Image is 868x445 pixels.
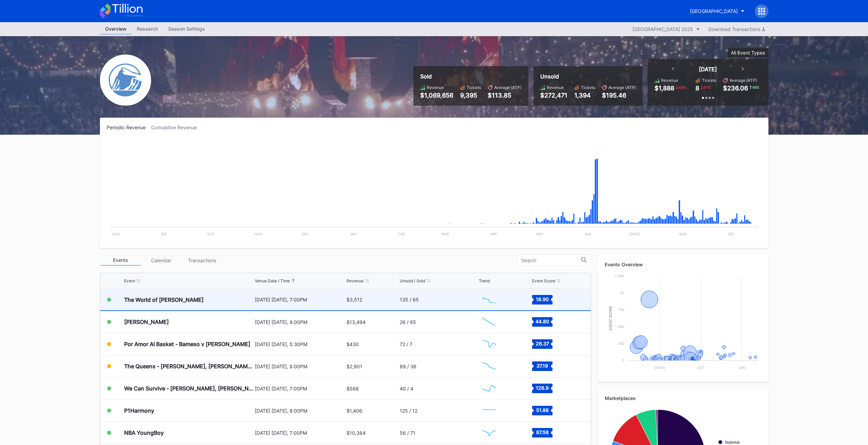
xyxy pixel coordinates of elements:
[618,341,624,345] text: 250
[400,297,419,302] div: 135 / 65
[255,430,345,436] div: [DATE] [DATE], 7:00PM
[347,341,359,347] div: $430
[350,232,357,236] text: Jan
[618,325,624,329] text: 500
[124,385,253,392] div: We Can Survive - [PERSON_NAME], [PERSON_NAME], [PERSON_NAME], Goo Goo Dolls
[584,232,591,236] text: Jun
[400,430,415,436] div: 56 / 71
[467,85,481,90] div: Tickets
[100,55,151,106] img: Devils-Logo.png
[400,319,416,325] div: 26 / 85
[632,26,693,32] div: [GEOGRAPHIC_DATA] 2025
[124,363,253,370] div: The Queens - [PERSON_NAME], [PERSON_NAME], [PERSON_NAME], and [PERSON_NAME]
[605,272,762,375] svg: Chart title
[678,85,687,90] div: 44 %
[629,25,703,34] button: [GEOGRAPHIC_DATA] 2025
[254,232,262,236] text: Nov
[255,408,345,414] div: [DATE] [DATE], 8:00PM
[479,358,499,375] svg: Chart title
[494,85,521,90] div: Average (ATP)
[536,385,549,391] text: 126.9
[699,66,717,73] div: [DATE]
[255,386,345,391] div: [DATE] [DATE], 7:00PM
[161,232,167,236] text: Sep
[347,297,362,302] div: $3,512
[540,73,636,80] div: Unsold
[488,92,521,99] div: $113.85
[347,278,364,283] div: Revenue
[535,318,549,324] text: 44.80
[347,319,366,325] div: $13,494
[540,92,568,99] div: $272,471
[536,296,549,302] text: 18.90
[420,73,521,80] div: Sold
[752,85,760,90] div: 68 %
[124,296,204,303] div: The World of [PERSON_NAME]
[730,78,757,83] div: Average (ATP)
[620,291,624,295] text: 1k
[182,255,223,266] div: Transactions
[608,306,612,330] text: Event Score
[255,297,345,302] div: [DATE] [DATE], 7:00PM
[400,341,412,347] div: 72 / 7
[132,24,163,34] div: Research
[490,232,497,236] text: Apr
[347,364,362,369] div: $2,901
[723,85,748,92] div: $236.06
[479,313,499,330] svg: Chart title
[460,92,481,99] div: 9,395
[608,85,636,90] div: Average (ATP)
[479,380,499,397] svg: Chart title
[151,124,202,130] div: Cumulative Revenue
[702,78,716,83] div: Tickets
[255,341,345,347] div: [DATE] [DATE], 5:30PM
[427,85,444,90] div: Revenue
[163,24,210,34] div: Season Settings
[347,408,362,414] div: $1,406
[302,232,309,236] text: Dec
[124,318,169,325] div: [PERSON_NAME]
[100,255,141,266] div: Events
[615,274,624,278] text: 1.25k
[255,364,345,369] div: [DATE] [DATE], 8:00PM
[441,232,449,236] text: Mar
[622,358,624,362] text: 0
[731,50,765,56] div: All Event Types
[697,366,704,370] text: Oct
[654,85,674,92] div: $1,888
[420,92,453,99] div: $1,069,656
[536,429,549,435] text: 87.58
[685,5,750,17] button: [GEOGRAPHIC_DATA]
[107,124,151,130] div: Periodic Revenue
[398,232,405,236] text: Feb
[124,407,154,414] div: P1Harmony
[581,85,595,90] div: Tickets
[124,341,250,347] div: Por Amor Al Basket - Bameso v [PERSON_NAME]
[690,8,738,14] div: [GEOGRAPHIC_DATA]
[574,92,595,99] div: 1,394
[705,25,768,34] button: Download Transactions
[618,308,624,312] text: 750
[479,424,499,441] svg: Chart title
[536,363,548,369] text: 37.19
[602,92,636,99] div: $195.46
[547,85,564,90] div: Revenue
[141,255,182,266] div: Calendar
[629,232,640,236] text: [DATE]
[132,24,163,34] a: Research
[536,341,549,346] text: 26.37
[112,232,119,236] text: Aug
[124,278,135,283] div: Event
[739,366,746,370] text: Jan
[536,407,549,413] text: 51.88
[124,429,164,436] div: NBA YoungBoy
[536,232,543,236] text: May
[605,395,762,401] div: Marketplaces
[654,366,665,370] text: [DATE]
[708,26,765,32] div: Download Transactions
[661,78,678,83] div: Revenue
[727,48,768,57] button: All Event Types
[532,278,555,283] div: Event Score
[100,24,132,34] a: Overview
[347,386,359,391] div: $568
